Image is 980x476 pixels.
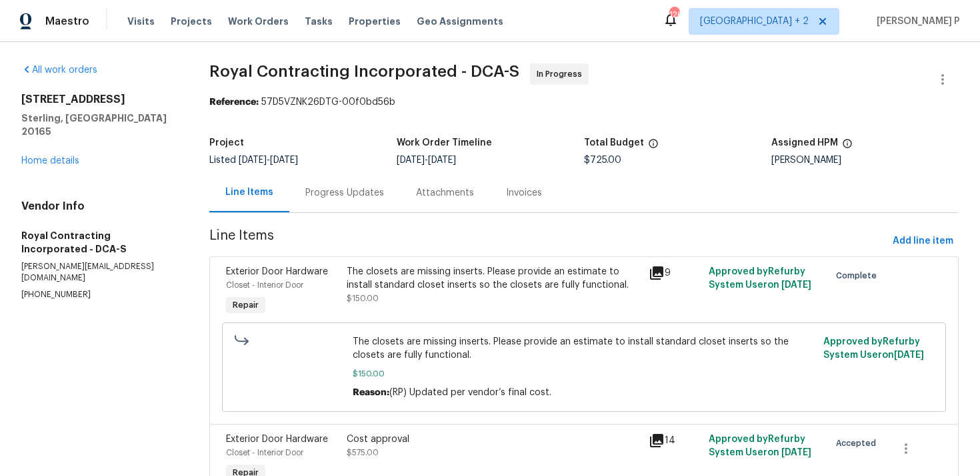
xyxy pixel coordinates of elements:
[347,294,379,302] span: $150.00
[353,335,815,362] span: The closets are missing inserts. Please provide an estimate to install standard closet inserts so...
[21,111,177,138] h5: Sterling, [GEOGRAPHIC_DATA] 20165
[709,435,811,457] span: Approved by Refurby System User on
[397,138,492,148] h5: Work Order Timeline
[209,229,887,254] span: Line Items
[305,186,384,200] div: Progress Updates
[225,186,273,199] div: Line Items
[209,95,959,109] div: 57D5VZNK26DTG-00f0bd56b
[353,367,815,381] span: $150.00
[21,229,177,256] h5: Royal Contracting Incorporated - DCA-S
[771,156,959,165] div: [PERSON_NAME]
[45,15,89,28] span: Maestro
[209,97,259,107] b: Reference:
[836,269,882,282] span: Complete
[537,67,587,81] span: In Progress
[209,138,244,148] h5: Project
[349,15,401,28] span: Properties
[270,156,298,165] span: [DATE]
[836,437,881,450] span: Accepted
[209,156,298,165] span: Listed
[417,15,503,28] span: Geo Assignments
[347,433,640,446] div: Cost approval
[226,281,303,289] span: Closet - Interior Door
[239,156,298,165] span: -
[228,15,289,28] span: Work Orders
[353,388,389,397] span: Reason:
[416,186,474,200] div: Attachments
[709,267,811,290] span: Approved by Refurby System User on
[584,138,644,148] h5: Total Budget
[648,138,659,156] span: The total cost of line items that have been proposed by Opendoor. This sum includes line items th...
[171,15,212,28] span: Projects
[842,138,853,156] span: The hpm assigned to this work order.
[226,449,303,457] span: Closet - Interior Door
[226,435,328,444] span: Exterior Door Hardware
[781,448,811,457] span: [DATE]
[21,289,177,300] p: [PHONE_NUMBER]
[305,17,333,26] span: Tasks
[506,186,542,200] div: Invoices
[871,15,960,28] span: [PERSON_NAME] P
[347,265,640,292] div: The closets are missing inserts. Please provide an estimate to install standard closet inserts so...
[584,156,621,165] span: $725.00
[389,388,551,397] span: (RP) Updated per vendor’s final cost.
[397,156,456,165] span: -
[771,138,838,148] h5: Assigned HPM
[700,15,809,28] span: [GEOGRAPHIC_DATA] + 2
[428,156,456,165] span: [DATE]
[823,337,924,360] span: Approved by Refurby System User on
[347,449,379,457] span: $575.00
[781,280,811,290] span: [DATE]
[397,156,425,165] span: [DATE]
[21,65,97,75] a: All work orders
[894,350,924,360] span: [DATE]
[209,63,519,79] span: Royal Contracting Incorporated - DCA-S
[21,200,177,213] h4: Vendor Info
[226,267,328,276] span: Exterior Door Hardware
[21,93,177,106] h2: [STREET_ADDRESS]
[21,261,177,284] p: [PERSON_NAME][EMAIL_ADDRESS][DOMAIN_NAME]
[127,15,155,28] span: Visits
[893,233,953,250] span: Add line item
[649,433,701,449] div: 14
[239,156,267,165] span: [DATE]
[649,265,701,281] div: 9
[227,298,264,312] span: Repair
[21,156,79,166] a: Home details
[669,8,679,21] div: 126
[887,229,959,254] button: Add line item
